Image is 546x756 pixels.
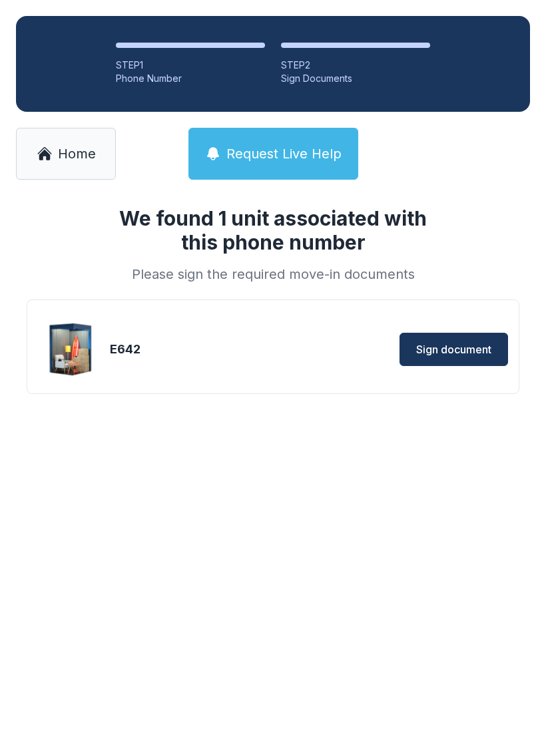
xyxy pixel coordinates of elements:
h1: We found 1 unit associated with this phone number [103,206,443,254]
div: Please sign the required move-in documents [103,265,443,283]
span: Request Live Help [226,144,342,163]
div: E642 [110,340,270,359]
div: STEP 2 [281,59,430,72]
div: Phone Number [116,72,265,85]
div: Sign Documents [281,72,430,85]
div: STEP 1 [116,59,265,72]
span: Home [58,144,96,163]
span: Sign document [416,341,491,357]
